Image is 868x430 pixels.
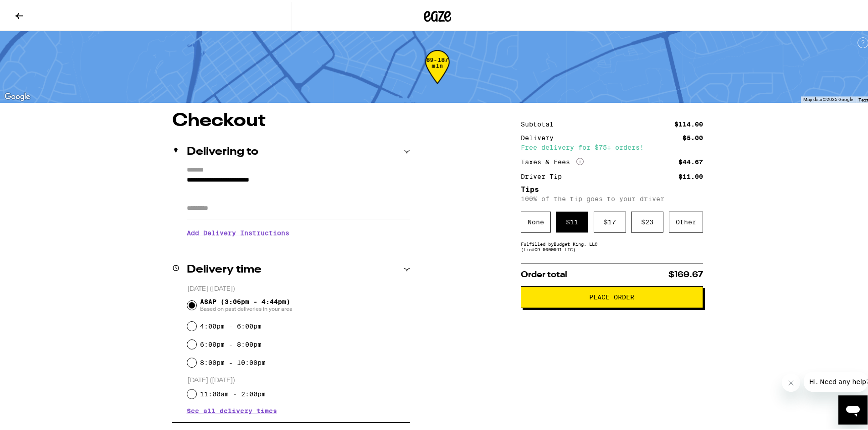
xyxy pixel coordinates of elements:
div: $5.00 [683,133,703,139]
span: ASAP (3:06pm - 4:44pm) [200,296,293,311]
span: Place Order [589,292,634,298]
div: 89-187 min [425,55,450,89]
div: Driver Tip [521,172,568,178]
div: Delivery [521,133,560,139]
div: $ 23 [631,210,663,231]
div: Free delivery for $75+ orders! [521,142,703,149]
div: $ 17 [594,210,626,231]
div: Other [669,210,703,231]
span: Hi. Need any help? [5,6,66,14]
label: 4:00pm - 6:00pm [200,321,262,328]
label: 6:00pm - 8:00pm [200,339,262,346]
a: Open this area in Google Maps (opens a new window) [2,89,32,101]
p: [DATE] ([DATE]) [187,283,410,292]
div: $ 11 [556,210,588,231]
span: Order total [521,269,567,277]
div: None [521,210,551,231]
span: $169.67 [668,269,703,277]
div: $44.67 [678,157,703,163]
div: Taxes & Fees [521,156,584,164]
span: Based on past deliveries in your area [200,304,293,311]
h5: Tips [521,184,703,192]
div: $114.00 [674,119,703,126]
p: We'll contact you at [PHONE_NUMBER] when we arrive [187,242,410,249]
iframe: Button to launch messaging window [838,394,868,423]
div: Subtotal [521,119,560,126]
iframe: Message from company [804,370,868,390]
p: 100% of the tip goes to your driver [521,193,703,201]
span: Map data ©2025 Google [803,95,853,100]
iframe: Close message [782,372,800,390]
h2: Delivery time [187,263,262,273]
label: 8:00pm - 10:00pm [200,357,266,364]
h3: Add Delivery Instructions [187,221,410,242]
h1: Checkout [172,110,410,128]
img: Google [2,89,32,101]
button: See all delivery times [187,406,277,412]
button: Place Order [521,284,703,306]
div: Fulfilled by Budget King, LLC (Lic# C9-0000041-LIC ) [521,239,703,250]
h2: Delivering to [187,145,258,156]
label: 11:00am - 2:00pm [200,389,266,396]
div: $11.00 [678,172,703,178]
p: [DATE] ([DATE]) [187,374,410,383]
